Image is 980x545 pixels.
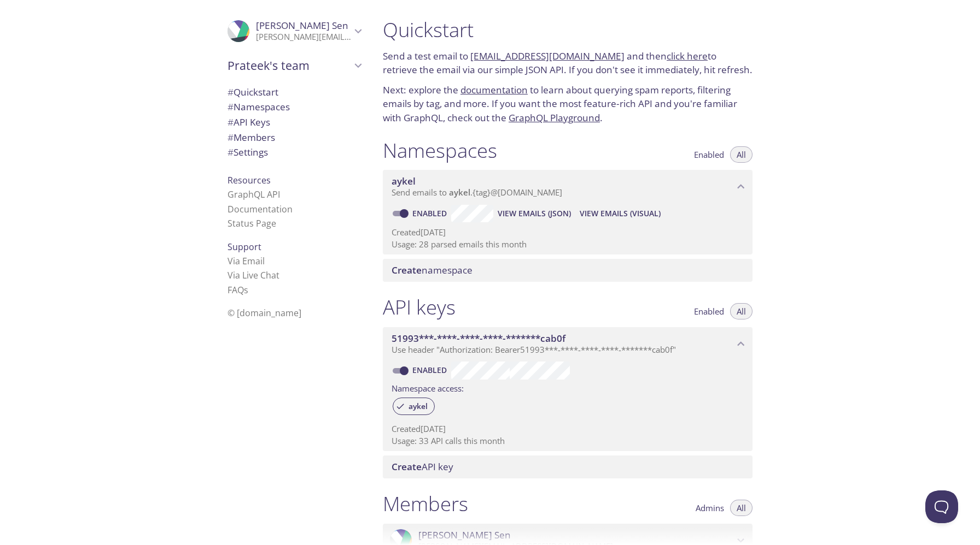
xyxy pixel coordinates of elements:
button: Enabled [687,146,731,163]
h1: Members [383,491,468,516]
div: Namespaces [219,99,370,115]
a: Enabled [411,208,451,218]
a: FAQ [227,284,248,296]
button: Admins [689,500,731,516]
span: namespace [392,264,472,276]
label: Namespace access: [392,380,464,395]
button: View Emails (JSON) [493,205,575,222]
span: aykel [449,187,470,198]
span: Support [227,241,261,253]
div: aykel namespace [383,170,752,204]
span: © [DOMAIN_NAME] [227,307,301,319]
div: Members [219,130,370,145]
div: Create API Key [383,455,752,478]
button: All [730,146,752,163]
div: Prateek Sen [219,13,370,49]
span: Create [392,264,422,276]
div: Quickstart [219,85,370,100]
h1: Namespaces [383,138,497,163]
span: [PERSON_NAME] Sen [256,19,348,32]
button: All [730,500,752,516]
span: # [227,86,234,98]
div: Prateek's team [219,51,370,80]
a: documentation [460,84,528,96]
span: API key [392,460,453,473]
p: Usage: 33 API calls this month [392,435,744,447]
p: Created [DATE] [392,227,744,238]
span: Namespaces [227,100,290,113]
div: Create namespace [383,259,752,282]
p: Send a test email to and then to retrieve the email via our simple JSON API. If you don't see it ... [383,49,752,77]
div: aykel [393,398,435,415]
span: # [227,116,234,128]
a: GraphQL API [227,188,280,200]
span: Resources [227,174,271,186]
a: GraphQL Playground [509,111,600,124]
span: Prateek's team [227,58,351,73]
h1: API keys [383,295,456,319]
iframe: Help Scout Beacon - Open [925,490,958,523]
span: # [227,100,234,113]
span: API Keys [227,116,270,128]
p: Next: explore the to learn about querying spam reports, filtering emails by tag, and more. If you... [383,83,752,125]
div: Team Settings [219,145,370,160]
p: Usage: 28 parsed emails this month [392,239,744,250]
a: Documentation [227,203,293,215]
span: View Emails (Visual) [580,207,661,220]
button: Enabled [687,303,731,319]
button: All [730,303,752,319]
span: s [244,284,248,296]
span: # [227,146,234,158]
span: Settings [227,146,268,158]
a: Status Page [227,217,276,229]
button: View Emails (Visual) [575,205,665,222]
span: aykel [392,175,416,187]
a: Enabled [411,365,451,375]
h1: Quickstart [383,17,752,42]
a: click here [667,50,708,62]
span: Send emails to . {tag} @[DOMAIN_NAME] [392,187,562,198]
a: Via Live Chat [227,269,279,281]
span: Create [392,460,422,473]
a: [EMAIL_ADDRESS][DOMAIN_NAME] [470,50,625,62]
span: Quickstart [227,86,278,98]
a: Via Email [227,255,265,267]
span: # [227,131,234,144]
p: [PERSON_NAME][EMAIL_ADDRESS][DOMAIN_NAME] [256,32,351,43]
span: Members [227,131,275,144]
span: View Emails (JSON) [498,207,571,220]
div: API Keys [219,115,370,130]
p: Created [DATE] [392,423,744,435]
span: aykel [402,401,434,411]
